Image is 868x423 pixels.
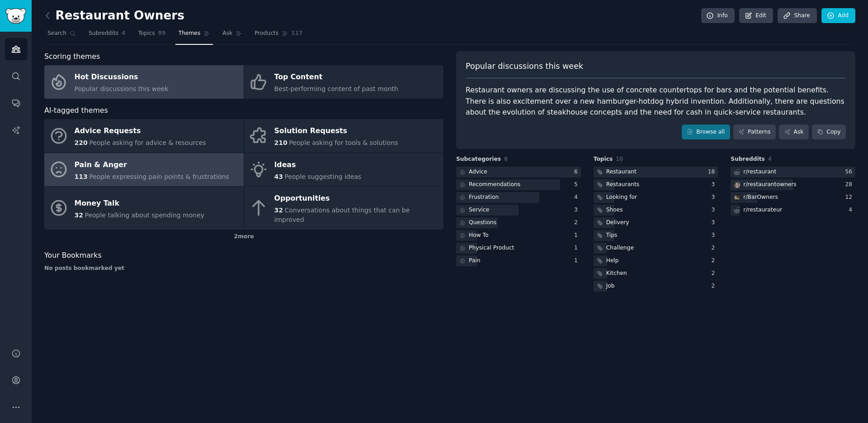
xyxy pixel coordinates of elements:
span: 113 [75,173,88,180]
span: Popular discussions this week [466,61,583,72]
div: r/ restaurantowners [743,181,796,189]
span: 8 [504,156,508,162]
a: Physical Product1 [456,243,581,254]
a: Patterns [733,125,776,140]
div: Physical Product [469,244,514,252]
span: Subreddits [731,155,765,163]
a: Kitchen2 [594,268,718,279]
a: Edit [739,8,773,24]
span: 220 [75,139,88,146]
div: 2 [712,244,718,252]
a: Pain1 [456,255,581,267]
a: Products117 [251,26,306,45]
a: Advice Requests220People asking for advice & resources [44,119,244,153]
div: 56 [845,168,855,176]
div: Advice [469,168,487,176]
a: Shoes3 [594,205,718,216]
a: Job2 [594,281,718,292]
div: No posts bookmarked yet [44,264,443,273]
span: Topics [138,29,155,38]
div: Challenge [606,244,634,252]
div: How To [469,231,489,240]
span: Conversations about things that can be improved [274,207,410,223]
a: Hot DiscussionsPopular discussions this week [44,65,244,99]
div: Tips [606,231,618,240]
div: 2 more [44,230,443,244]
div: Questions [469,219,496,227]
div: 3 [712,193,718,202]
span: 210 [274,139,288,146]
div: 28 [845,181,855,189]
span: 43 [274,173,283,180]
a: Restaurants3 [594,179,718,191]
a: Pain & Anger113People expressing pain points & frustrations [44,153,244,187]
div: Help [606,257,619,265]
div: Pain [469,257,481,265]
a: Ask [779,125,809,140]
span: 4 [122,29,126,38]
a: Money Talk32People talking about spending money [44,187,244,230]
a: Restaurant18 [594,167,718,178]
span: 32 [274,207,283,214]
img: BarOwners [734,194,740,201]
div: 2 [712,269,718,278]
div: 12 [845,193,855,202]
a: Frustration4 [456,192,581,203]
div: r/ BarOwners [743,193,778,202]
span: Subreddits [89,29,118,38]
a: Add [821,8,855,24]
span: People asking for advice & resources [89,139,206,146]
div: Pain & Anger [75,158,229,172]
span: Subcategories [456,155,501,163]
div: Top Content [274,70,398,85]
span: Themes [179,29,201,38]
div: Restaurant [606,168,637,176]
a: Share [778,8,816,24]
div: 2 [712,257,718,265]
div: Looking for [606,193,637,202]
span: Scoring themes [44,51,100,62]
a: Looking for3 [594,192,718,203]
span: AI-tagged themes [44,105,108,116]
div: 3 [712,231,718,240]
div: Solution Requests [274,124,398,139]
div: 1 [574,231,581,240]
a: Recommendations5 [456,179,581,191]
div: 2 [574,219,581,227]
a: restaurantownersr/restaurantowners28 [731,179,855,191]
div: 4 [574,193,581,202]
a: Info [701,8,735,24]
div: Ideas [274,158,362,172]
a: BarOwnersr/BarOwners12 [731,192,855,203]
span: 4 [768,156,772,162]
div: 4 [849,206,855,214]
div: Kitchen [606,269,627,278]
span: People talking about spending money [85,211,204,219]
h2: Restaurant Owners [44,9,184,23]
a: Browse all [682,125,730,140]
a: Advice6 [456,167,581,178]
div: Opportunities [274,192,439,206]
a: Help2 [594,255,718,267]
div: r/ restaurateur [743,206,782,214]
div: Hot Discussions [75,70,169,85]
a: Service3 [456,205,581,216]
div: 18 [708,168,718,176]
span: 32 [75,211,83,219]
a: Tips3 [594,230,718,241]
span: 89 [158,29,166,38]
img: GummySearch logo [5,8,26,24]
div: 2 [712,282,718,290]
span: Best-performing content of past month [274,85,398,92]
span: People asking for tools & solutions [289,139,398,146]
div: 3 [574,206,581,214]
span: People expressing pain points & frustrations [89,173,229,180]
a: Themes [175,26,213,45]
div: 5 [574,181,581,189]
button: Copy [812,125,846,140]
img: restaurantowners [734,182,740,188]
span: People suggesting ideas [284,173,361,180]
span: 10 [616,156,623,162]
span: 117 [291,29,303,38]
a: Questions2 [456,217,581,229]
